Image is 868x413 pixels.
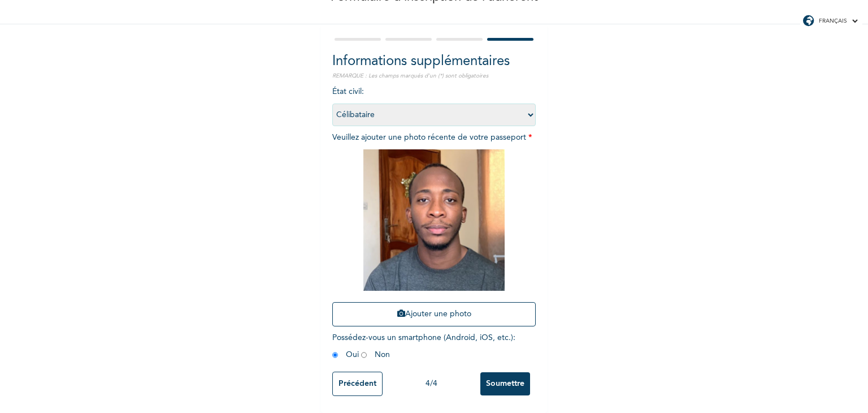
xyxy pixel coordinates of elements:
[332,334,515,359] span: Possédez-vous un smartphone (Android, iOS, etc.) : Oui Non
[332,88,536,119] span: État civil :
[363,149,505,291] img: Crop
[332,134,536,332] span: Veuillez ajouter une photo récente de votre passeport
[383,378,480,390] div: 4 / 4
[332,51,536,72] h2: Informations supplémentaires
[480,372,530,395] input: Soumettre
[332,372,383,396] input: Précédent
[332,302,536,326] button: Ajouter une photo
[332,72,536,80] p: REMARQUE : Les champs marqués d'un (*) sont obligatoires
